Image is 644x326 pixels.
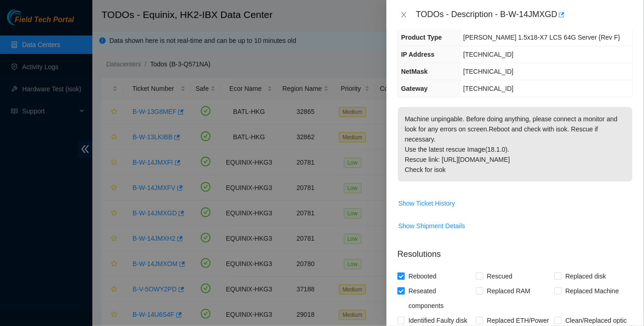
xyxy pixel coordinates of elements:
[398,221,465,231] span: Show Shipment Details
[405,269,440,284] span: Rebooted
[398,198,455,208] span: Show Ticket History
[463,34,620,41] span: [PERSON_NAME] 1.5x18-X7 LCS 64G Server {Rev F}
[400,11,408,18] span: close
[562,284,623,298] span: Replaced Machine
[416,7,633,22] div: TODOs - Description - B-W-14JMXGD
[405,284,476,313] span: Reseated components
[397,11,410,19] button: Close
[562,269,610,284] span: Replaced disk
[483,269,516,284] span: Rescued
[463,68,514,75] span: [TECHNICAL_ID]
[398,107,632,182] p: Machine unpingable. Before doing anything, please connect a monitor and look for any errors on sc...
[401,85,428,92] span: Gateway
[483,284,534,298] span: Replaced RAM
[398,219,466,233] button: Show Shipment Details
[463,85,514,92] span: [TECHNICAL_ID]
[401,68,428,75] span: NetMask
[401,51,434,58] span: IP Address
[398,196,456,211] button: Show Ticket History
[463,51,514,58] span: [TECHNICAL_ID]
[401,34,442,41] span: Product Type
[397,241,633,261] p: Resolutions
